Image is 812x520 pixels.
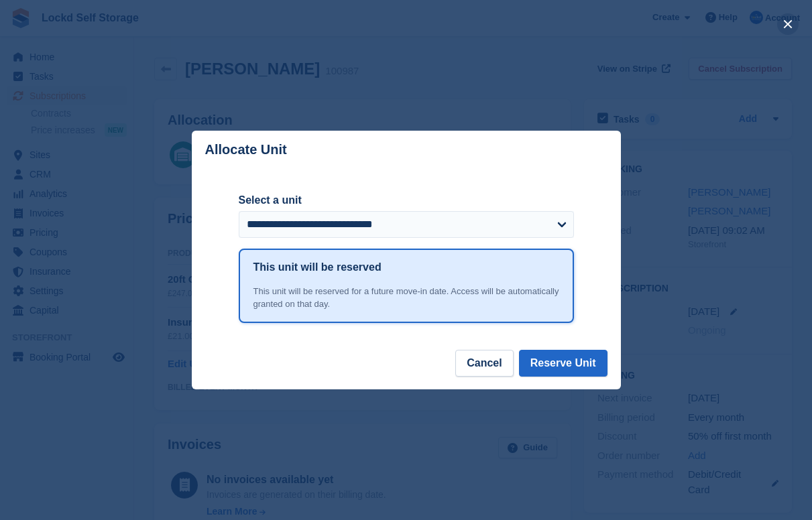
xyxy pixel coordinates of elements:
h1: This unit will be reserved [253,259,382,275]
button: Reserve Unit [519,350,607,377]
button: close [777,13,799,35]
p: Allocate Unit [205,142,287,157]
div: This unit will be reserved for a future move-in date. Access will be automatically granted on tha... [253,285,559,311]
button: Cancel [455,350,513,377]
label: Select a unit [239,192,574,208]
